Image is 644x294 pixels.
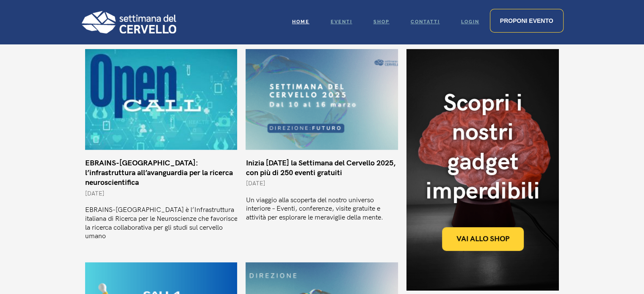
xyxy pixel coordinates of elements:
[81,11,176,33] img: Logo
[426,89,540,206] div: Scopri i nostri gadget imperdibili
[331,19,352,25] span: Eventi
[292,19,310,25] span: Home
[85,190,105,197] span: [DATE]
[461,19,479,25] span: Login
[411,19,440,25] span: Contatti
[85,159,233,187] a: EBRAINS-[GEOGRAPHIC_DATA]: l’infrastruttura all’avanguardia per la ricerca neuroscientifica
[246,196,398,223] p: Un viaggio alla scoperta del nostro universo interiore – Eventi, conferenze, visite gratuite e at...
[85,206,238,241] p: EBRAINS-[GEOGRAPHIC_DATA] è l’Infrastruttura italiana di Ricerca per le Neuroscienze che favorisc...
[442,227,524,251] a: Vai allo shop
[490,9,564,33] a: Proponi evento
[246,180,265,187] span: [DATE]
[373,19,390,25] span: Shop
[500,17,553,24] span: Proponi evento
[246,159,395,177] a: Inizia [DATE] la Settimana del Cervello 2025, con più di 250 eventi gratuiti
